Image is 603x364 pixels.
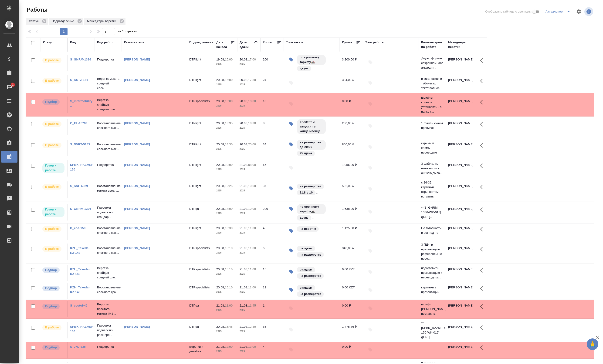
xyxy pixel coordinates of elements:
td: 1 [261,301,284,317]
p: Подбор [45,286,57,291]
p: раздаем [300,285,312,290]
a: D_eos-159 [70,226,85,230]
div: Исполнитель выполняет работу [42,57,65,63]
p: 13:35 [225,121,233,125]
button: Изменить тэги [286,119,296,129]
button: Добавить тэги [365,226,376,236]
p: 16:00 [225,99,233,103]
a: S_intermobility-1 [70,99,93,107]
p: подготовить презентацию к переводу ка... [421,266,444,280]
p: на разверстке [300,252,321,257]
p: 20.08, [240,143,248,146]
p: Раздача [300,151,312,156]
div: Статус [43,40,54,45]
p: с.26-32 картинки скриншотом вставить [421,180,444,199]
p: Восстановление сложного мак... [97,246,119,255]
td: 24 [261,75,284,92]
p: на разверстке [300,292,321,296]
button: Здесь прячутся важные кнопки [477,160,488,171]
p: В работе [45,227,59,231]
p: 2025 [216,167,235,172]
a: KZH_Takeda-KZ-148 [70,246,90,254]
p: 15:10 [225,267,233,271]
p: В работе [45,247,59,251]
div: Исполнитель может приступить к работе [42,207,65,217]
td: 13 [261,97,284,113]
div: Подразделение [189,40,213,45]
p: 20.08, [240,78,248,82]
td: 0,00 ₽ [340,301,363,317]
a: KZH_Takeda-KZ-148 [70,286,90,294]
button: Добавить тэги [286,303,296,314]
td: DTPqa [187,204,214,220]
p: 20.08, [240,99,248,103]
p: 2025 [240,104,258,108]
a: S_NVRT-5153 [70,143,90,146]
div: Подразделение [49,18,83,25]
p: 2025 [216,188,235,193]
div: Исполнитель [124,40,145,45]
p: 3 файла, по готовности в out закидыва... [421,161,444,175]
p: 17:00 [248,58,256,61]
button: Добавить тэги [365,78,376,88]
a: S_ecotol-49 [70,304,88,307]
p: 11:00 [248,246,256,250]
p: 20.08, [216,246,225,250]
span: 🙏 [589,339,596,349]
p: 20.08, [240,121,248,125]
button: Здесь прячутся важные кнопки [477,322,488,333]
p: в заголовках и табличках текст полнос... [421,77,444,90]
p: Проверка подверстки стандар... [97,205,119,219]
p: 2025 [240,211,258,216]
p: [PERSON_NAME] [448,285,471,290]
td: 200 [261,55,284,71]
p: 2025 [216,82,235,87]
td: DTPlight [187,160,214,177]
td: 0,00 KZT [340,283,363,299]
button: Здесь прячутся важные кнопки [477,119,488,130]
p: 21.08, [240,246,248,250]
p: 18:00 [248,99,256,103]
p: [PERSON_NAME] [448,142,471,147]
a: KZH_Takeda-KZ-148 [70,267,90,276]
p: Восстановление сложного гра... [97,285,119,294]
span: из 1 страниц [118,29,137,35]
p: 15:10 [225,286,233,289]
button: Здесь прячутся важные кнопки [477,181,488,193]
p: по срочному тарифу🚓 [300,204,323,214]
p: 10:00 [225,163,233,167]
button: Здесь прячутся важные кнопки [477,204,488,215]
button: Добавить тэги [365,303,376,314]
td: 1 125,00 ₽ [340,224,363,240]
td: 850,00 ₽ [340,140,363,156]
button: Добавить тэги [286,344,296,355]
div: оплатят и запустят в конце месяца [296,119,326,134]
p: Верстка простого макета (MS... [97,302,119,316]
div: Менеджеры верстки [448,40,471,49]
p: скрины и хромы переводим [421,141,444,155]
p: Готов к работе [45,163,62,173]
td: DTPspecialists [187,265,214,281]
p: 2025 [240,62,258,67]
p: 08:00 [248,163,256,167]
p: 11:00 [248,226,256,230]
div: Дата начала [216,40,230,49]
p: шрифт [PERSON_NAME] поставить [421,302,444,316]
td: 1 056,00 ₽ [340,160,363,177]
p: 2025 [240,250,258,255]
p: 2025 [216,272,235,276]
td: 16 [261,265,284,281]
p: 1 файл - сканы прививок [421,121,444,130]
button: Добавить тэги [286,99,296,109]
p: [PERSON_NAME] [448,246,471,250]
td: 8 [261,119,284,135]
div: Кол-во [263,40,273,45]
td: 200 [261,204,284,220]
div: Исполнитель выполняет работу [42,184,65,190]
td: 12 [261,283,284,299]
td: 592,00 ₽ [340,181,363,198]
p: на разверстке до 20:00 [300,140,323,149]
button: Здесь прячутся важные кнопки [477,55,488,66]
button: Здесь прячутся важные кнопки [477,75,488,87]
td: DTPspecialists [187,97,214,113]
